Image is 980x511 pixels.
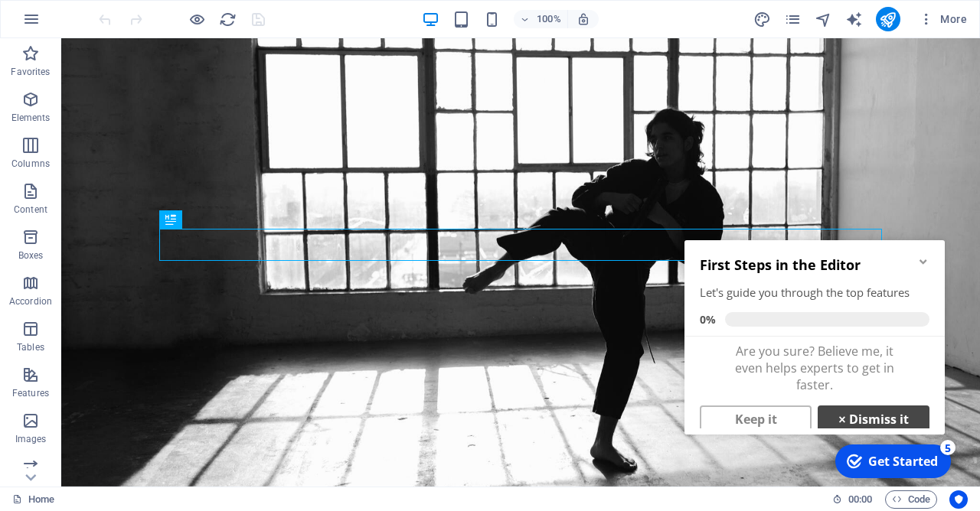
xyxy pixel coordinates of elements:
[160,188,167,201] strong: ×
[577,12,590,26] i: On resize automatically adjust zoom level to fit chosen device.
[845,11,863,28] i: AI Writer
[15,433,47,445] p: Images
[815,11,832,28] i: Navigator
[876,7,900,31] button: publish
[21,60,251,76] div: Let's guide you through the top features
[12,387,49,399] p: Features
[239,31,251,43] div: Minimize checklist
[12,490,54,509] a: Click to cancel selection. Double-click to open Pages
[157,220,273,253] div: Get Started 5 items remaining, 0% complete
[753,10,772,28] button: design
[537,10,561,28] h6: 100%
[9,295,52,308] p: Accordion
[219,11,237,28] i: Reload page
[784,10,802,28] button: pages
[21,87,47,102] span: 0%
[21,181,133,208] a: Keep it
[21,31,251,49] h2: First Steps in the Editor
[11,112,51,124] p: Elements
[913,7,973,31] button: More
[11,66,50,78] p: Favorites
[188,10,206,28] button: Click here to leave preview mode and continue editing
[262,215,277,230] div: 5
[784,11,802,28] i: Pages (Ctrl+Alt+S)
[949,490,968,509] button: Usercentrics
[6,112,266,174] div: Are you sure? Believe me, it even helps experts to get in faster.
[845,10,864,28] button: text_generator
[848,490,872,509] span: 00 00
[885,490,937,509] button: Code
[879,11,897,28] i: Publish
[753,11,771,28] i: Design (Ctrl+Alt+Y)
[919,11,967,27] span: More
[892,490,930,509] span: Code
[514,10,568,28] button: 100%
[11,158,50,170] p: Columns
[190,228,260,245] div: Get Started
[218,10,237,28] button: reload
[832,490,873,509] h6: Session time
[17,341,44,353] p: Tables
[14,203,47,216] p: Content
[815,10,833,28] button: navigator
[18,249,44,262] p: Boxes
[139,181,251,208] a: × Dismiss it
[859,493,861,505] span: :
